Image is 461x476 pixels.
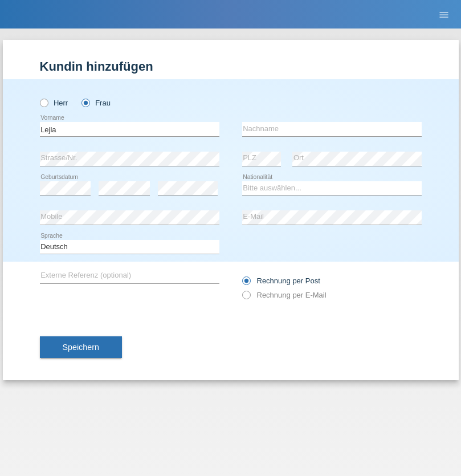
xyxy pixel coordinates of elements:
button: Speichern [40,336,122,358]
input: Rechnung per E-Mail [242,291,250,305]
span: Speichern [63,343,99,352]
h1: Kundin hinzufügen [40,59,422,74]
label: Herr [40,99,68,107]
label: Frau [81,99,111,107]
label: Rechnung per E-Mail [242,291,327,299]
input: Herr [40,99,47,106]
i: menu [438,9,450,21]
label: Rechnung per Post [242,276,320,285]
input: Frau [81,99,89,106]
a: menu [433,11,455,18]
input: Rechnung per Post [242,276,250,291]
